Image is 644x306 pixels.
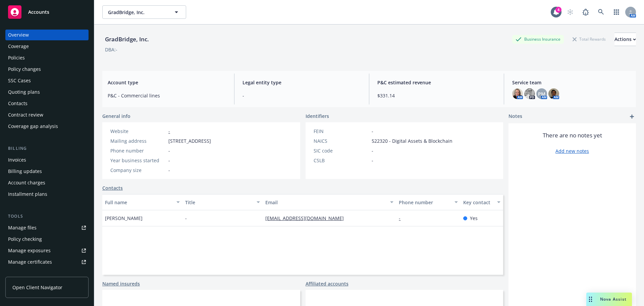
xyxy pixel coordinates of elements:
[110,137,166,144] div: Mailing address
[8,177,45,188] div: Account charges
[28,9,49,15] span: Accounts
[265,199,386,206] div: Email
[243,79,361,86] span: Legal entity type
[108,92,226,99] span: P&C - Commercial lines
[372,128,373,135] span: -
[5,98,89,109] a: Contacts
[5,245,89,256] span: Manage exposures
[5,145,89,152] div: Billing
[524,88,535,99] img: photo
[399,199,450,206] div: Phone number
[5,213,89,220] div: Tools
[563,5,577,19] a: Start snowing
[185,199,253,206] div: Title
[8,234,42,245] div: Policy checking
[586,293,632,306] button: Nova Assist
[372,157,373,164] span: -
[102,194,182,210] button: Full name
[548,88,559,99] img: photo
[8,121,58,132] div: Coverage gap analysis
[110,128,166,135] div: Website
[586,293,595,306] div: Drag to move
[314,137,369,144] div: NAICS
[182,194,263,210] button: Title
[110,167,166,174] div: Company size
[5,110,89,120] a: Contract review
[12,284,62,291] span: Open Client Navigator
[5,87,89,97] a: Quoting plans
[508,113,522,121] span: Notes
[5,155,89,165] a: Invoices
[8,155,26,165] div: Invoices
[470,215,478,222] span: Yes
[5,189,89,200] a: Installment plans
[265,215,349,221] a: [EMAIL_ADDRESS][DOMAIN_NAME]
[102,184,123,191] a: Contacts
[372,137,452,144] span: 522320 - Digital Assets & Blockchain
[110,157,166,164] div: Year business started
[5,3,89,21] a: Accounts
[105,199,172,206] div: Full name
[5,75,89,86] a: SSC Cases
[512,79,631,86] span: Service team
[399,215,406,221] a: -
[610,5,623,19] a: Switch app
[377,92,496,99] span: $331.14
[461,194,503,210] button: Key contact
[5,64,89,75] a: Policy changes
[102,280,140,287] a: Named insureds
[108,9,166,16] span: GradBridge, Inc.
[614,33,636,46] div: Actions
[243,92,361,99] span: -
[538,90,545,97] span: PM
[314,147,369,154] div: SIC code
[614,33,636,46] button: Actions
[8,268,42,279] div: Manage claims
[8,30,29,40] div: Overview
[377,79,496,86] span: P&C estimated revenue
[628,113,636,121] a: add
[306,113,329,120] span: Identifiers
[8,75,31,86] div: SSC Cases
[8,98,28,109] div: Contacts
[105,215,143,222] span: [PERSON_NAME]
[110,147,166,154] div: Phone number
[102,35,152,44] div: GradBridge, Inc.
[372,147,373,154] span: -
[263,194,396,210] button: Email
[5,222,89,233] a: Manage files
[168,128,170,134] a: -
[185,215,187,222] span: -
[600,296,627,302] span: Nova Assist
[543,131,602,139] span: There are no notes yet
[8,189,47,200] div: Installment plans
[8,245,51,256] div: Manage exposures
[306,280,348,287] a: Affiliated accounts
[108,79,226,86] span: Account type
[5,177,89,188] a: Account charges
[5,41,89,52] a: Coverage
[5,52,89,63] a: Policies
[5,257,89,267] a: Manage certificates
[594,5,608,19] a: Search
[102,5,186,19] button: GradBridge, Inc.
[5,121,89,132] a: Coverage gap analysis
[555,147,589,155] a: Add new notes
[102,113,130,120] span: General info
[5,234,89,245] a: Policy checking
[168,157,170,164] span: -
[8,222,37,233] div: Manage files
[105,46,117,53] div: DBA: -
[8,41,29,52] div: Coverage
[168,137,211,144] span: [STREET_ADDRESS]
[579,5,592,19] a: Report a Bug
[569,35,609,43] div: Total Rewards
[314,157,369,164] div: CSLB
[8,110,43,120] div: Contract review
[5,268,89,279] a: Manage claims
[168,147,170,154] span: -
[512,35,564,43] div: Business Insurance
[463,199,493,206] div: Key contact
[8,87,40,97] div: Quoting plans
[8,166,42,177] div: Billing updates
